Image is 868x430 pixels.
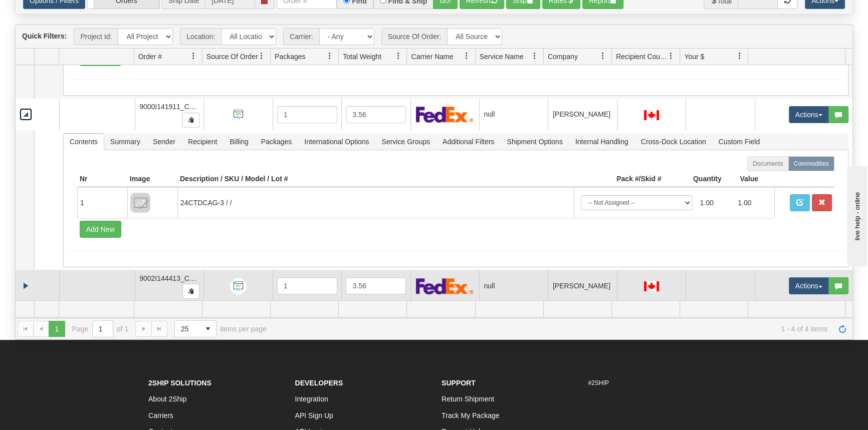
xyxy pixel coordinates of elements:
[664,171,724,187] th: Quantity
[696,191,734,214] td: 1.00
[177,187,574,218] td: 24CTDCAG-3 / /
[845,164,867,266] iframe: chat widget
[16,25,852,49] div: grid toolbar
[72,320,129,337] span: Page of 1
[588,380,720,386] h6: #2SHIP
[104,134,146,150] span: Summary
[548,52,578,62] span: Company
[416,278,474,294] img: FedEx Express®
[139,274,203,282] span: 9002I144413_CATH
[127,171,177,187] th: Image
[724,171,774,187] th: Value
[501,134,568,150] span: Shipment Options
[479,270,548,302] td: null
[442,395,494,403] a: Return Shipment
[174,320,267,337] span: items per page
[20,280,32,292] a: Expand
[834,321,850,337] a: Refresh
[181,324,194,334] span: 25
[343,52,381,62] span: Total Weight
[389,48,406,65] a: Total Weight filter column settings
[437,134,501,150] span: Additional Filters
[49,321,65,337] span: Page 1
[644,110,659,120] img: CA
[376,134,436,150] span: Service Groups
[253,48,270,65] a: Source Of Order filter column settings
[283,28,319,45] span: Carrier:
[381,28,448,45] span: Source Of Order:
[139,103,203,111] span: 9000I141911_CATH
[130,193,150,213] img: 8DAB37Fk3hKpn3AAAAAElFTkSuQmCC
[255,134,298,150] span: Packages
[684,52,704,62] span: Your $
[479,99,548,131] td: null
[80,221,121,238] button: Add New
[206,52,258,62] span: Source Of Order
[548,270,616,302] td: [PERSON_NAME]
[788,156,834,171] label: Commodities
[635,134,712,150] span: Cross-Dock Location
[594,48,611,65] a: Company filter column settings
[20,108,32,121] a: Collapse
[731,48,748,65] a: Your $ filter column settings
[148,379,211,387] strong: 2Ship Solutions
[789,106,829,123] button: Actions
[713,134,766,150] span: Custom Field
[22,31,67,41] label: Quick Filters:
[93,321,113,337] input: Page 1
[74,28,118,45] span: Project Id:
[64,134,104,150] span: Contents
[275,52,305,62] span: Packages
[295,379,343,387] strong: Developers
[644,281,659,291] img: CA
[147,134,181,150] span: Sender
[416,106,474,123] img: FedEx Express®
[747,156,789,171] label: Documents
[458,48,475,65] a: Carrier Name filter column settings
[77,187,127,218] td: 1
[295,411,333,419] a: API Sign Up
[200,321,216,337] span: select
[148,395,186,403] a: About 2Ship
[569,134,634,150] span: Internal Handling
[480,52,524,62] span: Service Name
[295,395,328,403] a: Integration
[574,171,664,187] th: Pack #/Skid #
[230,278,247,294] img: API
[411,52,453,62] span: Carrier Name
[616,52,668,62] span: Recipient Country
[224,134,254,150] span: Billing
[321,48,338,65] a: Packages filter column settings
[182,284,199,299] button: Copy to clipboard
[442,411,499,419] a: Track My Package
[548,99,616,131] td: [PERSON_NAME]
[663,48,680,65] a: Recipient Country filter column settings
[230,106,247,123] img: API
[526,48,543,65] a: Service Name filter column settings
[138,52,162,62] span: Order #
[177,171,574,187] th: Description / SKU / Model / Lot #
[182,113,199,128] button: Copy to clipboard
[180,28,221,45] span: Location:
[298,134,375,150] span: International Options
[8,9,93,16] div: live help - online
[185,48,202,65] a: Order # filter column settings
[148,411,173,419] a: Carriers
[182,134,223,150] span: Recipient
[77,171,127,187] th: Nr
[281,325,827,333] span: 1 - 4 of 4 items
[442,379,476,387] strong: Support
[789,277,829,294] button: Actions
[734,191,772,214] td: 1.00
[174,320,216,337] span: Page sizes drop down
